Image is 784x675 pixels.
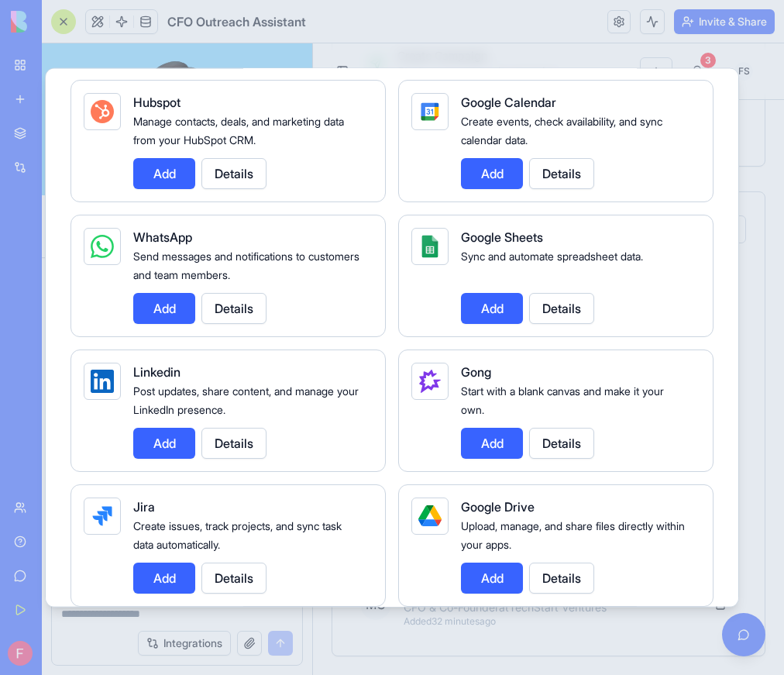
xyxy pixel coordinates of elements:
[529,427,594,458] button: Details
[91,383,193,401] p: [PERSON_NAME]
[91,460,193,479] p: [PERSON_NAME]
[38,174,269,193] div: Recent Prospect Activity
[409,12,452,43] button: FS
[47,313,78,344] span: LW
[84,76,270,91] div: Create and edit message templates
[38,48,433,104] button: Manage TemplatesCreate and edit message templates
[133,94,181,109] span: Hubspot
[529,157,594,188] button: Details
[38,76,433,91] a: Manage TemplatesCreate and edit message templates
[461,229,543,244] span: Google Sheets
[201,562,266,593] button: Details
[133,229,192,244] span: WhatsApp
[133,363,181,379] span: Linkedin
[133,562,195,593] button: Add
[91,556,380,572] p: CFO & Co-Founder at TechStart Ventures
[133,157,195,188] button: Add
[91,572,380,584] p: Added 32 minutes ago
[91,262,380,274] p: Added 2 minutes ago
[133,292,195,323] button: Add
[461,562,523,593] button: Add
[47,468,78,499] span: JM
[421,19,440,37] span: F S
[199,461,280,478] div: Not Contacted
[47,236,78,267] img: f0bae20cc27de4ef184ec73c32d641f8
[91,538,193,556] p: [PERSON_NAME]
[91,401,380,417] p: CFO at GrowthCorp [GEOGRAPHIC_DATA]
[199,306,280,323] div: Not Contacted
[529,292,594,323] button: Details
[91,479,380,494] p: Fractional CFO at Startup Finance Solutions
[461,249,643,262] span: Sync and automate spreadsheet data.
[133,518,342,550] span: Create issues, track projects, and sync task data automatically.
[461,384,664,415] span: Start with a blank canvas and make it your own.
[91,339,380,352] p: Added 32 minutes ago
[199,384,280,401] div: Not Contacted
[529,562,594,593] button: Details
[91,246,380,262] p: Chief Financial Officer at Five Nines
[369,12,400,43] button: 3
[91,417,380,429] p: Added 32 minutes ago
[461,427,523,458] button: Add
[47,391,78,422] span: DT
[91,305,193,324] p: [PERSON_NAME]
[201,292,266,323] button: Details
[91,324,380,339] p: Fractional CFO & Advisor at Chicago Startup Advisors
[133,249,359,281] span: Send messages and notifications to customers and team members.
[199,539,280,556] div: Not Contacted
[461,94,556,109] span: Google Calendar
[461,114,662,146] span: Create events, check availability, and sync calendar data.
[84,60,270,76] div: Manage Templates
[201,157,266,188] button: Details
[461,363,491,379] span: Gong
[461,518,685,550] span: Upload, manage, and share files directly within your apps.
[133,114,344,146] span: Manage contacts, deals, and marketing data from your HubSpot CRM.
[133,384,359,415] span: Post updates, share content, and manage your LinkedIn presence.
[461,157,523,188] button: Add
[91,228,193,246] p: [PERSON_NAME]
[351,172,433,200] button: View All
[201,427,266,458] button: Details
[133,498,155,514] span: Jira
[461,498,535,514] span: Google Drive
[133,427,195,458] button: Add
[387,9,403,25] div: 3
[47,546,78,577] span: MC
[91,494,380,507] p: Added 32 minutes ago
[199,229,280,246] div: Not Contacted
[461,292,523,323] button: Add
